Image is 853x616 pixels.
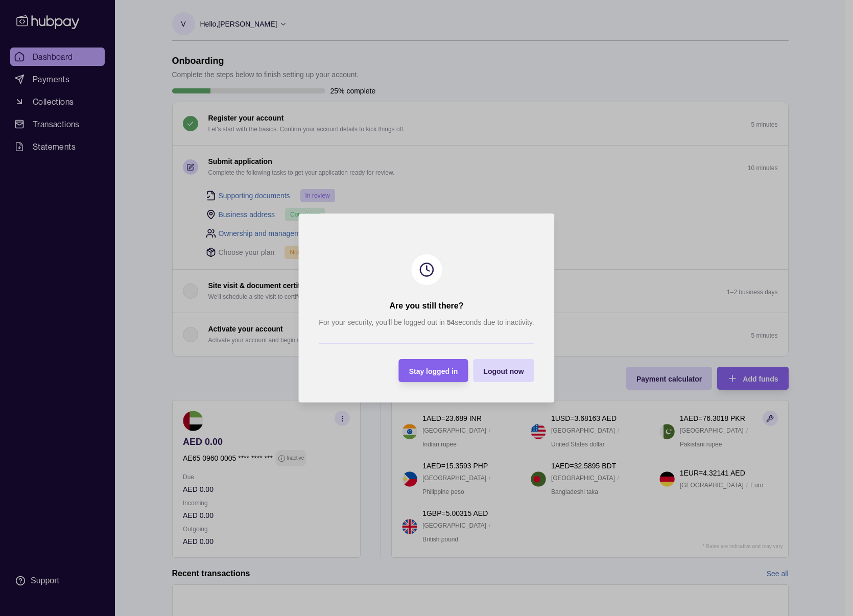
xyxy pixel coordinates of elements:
[409,367,458,375] span: Stay logged in
[399,359,468,382] button: Stay logged in
[319,317,534,328] p: For your security, you’ll be logged out in seconds due to inactivity.
[390,300,464,312] h2: Are you still there?
[447,318,455,326] strong: 54
[483,367,524,375] span: Logout now
[473,359,534,382] button: Logout now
